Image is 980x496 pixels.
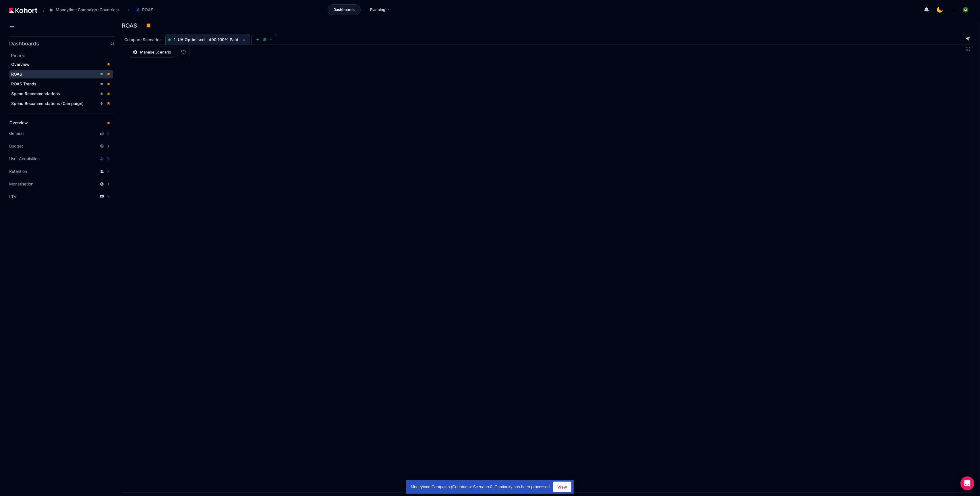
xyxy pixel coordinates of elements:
span: Overview [9,120,28,125]
span: Monetisation [9,181,33,187]
h2: Dashboards [9,41,39,46]
span: ROAS [142,7,153,13]
img: Kohort logo [9,8,37,13]
h3: ROAS [122,23,141,28]
button: ROAS [132,5,159,15]
span: Spend Recommendations [11,91,60,96]
a: Overview [7,118,113,127]
span: View [557,484,567,490]
a: Dashboards [328,4,361,15]
a: Spend Recommendations (Campaign) [9,99,113,108]
a: ROAS Trends [9,80,113,88]
span: General [9,131,24,136]
a: ROAS [9,70,113,78]
h2: Pinned [11,52,115,59]
span: 1. UA Optimised - d90 100% Paid [174,37,238,42]
span: Spend Recommendations (Campaign) [11,101,84,106]
span: User Acquisition [9,156,40,162]
span: Manage Scenario [140,49,171,55]
div: Moneytime Campaign (Countries): Scenario 0. Continuity has been processed. [406,480,553,494]
span: Moneytime Campaign (Countries) [56,7,119,13]
span: Overview [11,62,30,67]
span: ROAS Trends [11,81,36,86]
span: Planning [370,7,385,13]
button: Fullscreen [966,47,971,51]
button: View [553,482,571,492]
span: Retention [9,168,27,174]
span: › [127,7,130,12]
span: / [38,7,45,13]
a: Overview [9,60,113,69]
a: Spend Recommendations [9,89,113,98]
span: LTV [9,194,17,200]
a: Planning [364,4,397,15]
a: Manage Scenario [129,47,175,58]
span: ROAS [11,72,22,76]
span: Compare Scenarios [124,38,162,42]
button: Moneytime Campaign (Countries) [46,5,125,15]
div: Open Intercom Messenger [960,476,974,490]
span: Budget [9,143,23,149]
img: logo_MoneyTimeLogo_1_20250619094856634230.png [950,7,956,13]
span: Dashboards [333,7,355,13]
